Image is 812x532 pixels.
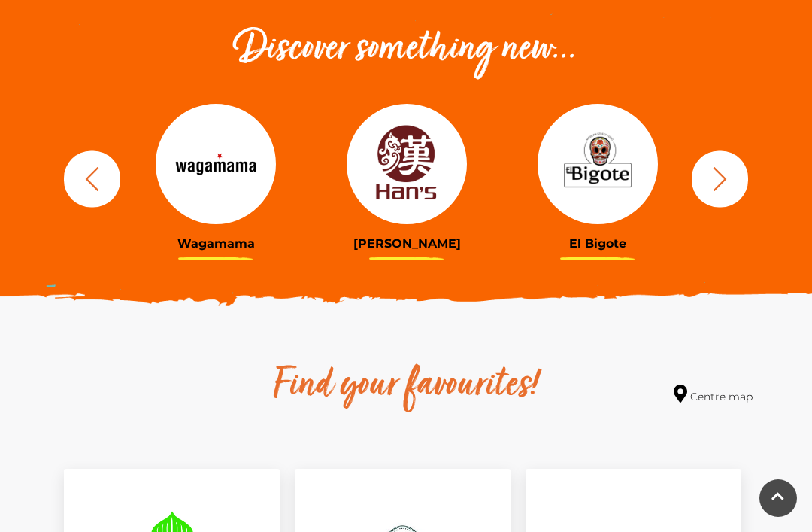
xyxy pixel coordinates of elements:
[514,236,682,251] h3: El Bigote
[674,385,753,405] a: Centre map
[132,104,300,251] a: Wagamama
[323,104,491,251] a: [PERSON_NAME]
[177,362,635,410] h2: Find your favourites!
[56,26,756,74] h2: Discover something new...
[514,104,682,251] a: El Bigote
[132,236,300,251] h3: Wagamama
[323,236,491,251] h3: [PERSON_NAME]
